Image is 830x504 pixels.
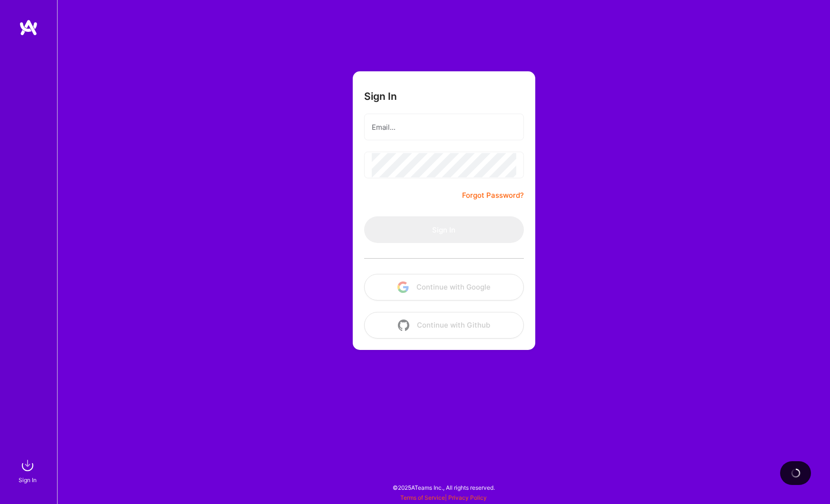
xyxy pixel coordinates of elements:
[791,468,801,478] img: loading
[18,456,37,475] img: sign in
[364,90,397,102] h3: Sign In
[398,320,409,331] img: icon
[364,312,524,339] button: Continue with Github
[20,456,37,485] a: sign inSign In
[400,494,487,501] span: |
[400,494,445,501] a: Terms of Service
[462,190,524,201] a: Forgot Password?
[364,216,524,243] button: Sign In
[364,274,524,300] button: Continue with Google
[19,475,37,485] div: Sign In
[448,494,487,501] a: Privacy Policy
[397,281,409,293] img: icon
[372,115,516,139] input: Email...
[19,19,38,36] img: logo
[57,475,830,499] div: © 2025 ATeams Inc., All rights reserved.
